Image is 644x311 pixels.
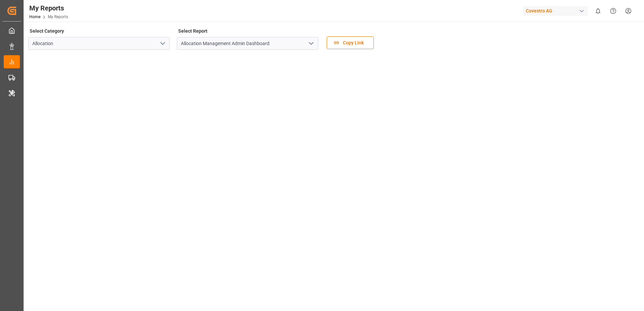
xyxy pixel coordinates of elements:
span: Copy Link [340,39,367,46]
button: open menu [306,38,316,49]
button: Help Center [606,3,621,19]
div: My Reports [29,3,68,13]
div: Covestro AG [523,6,588,16]
button: open menu [157,38,167,49]
a: Home [29,14,40,19]
input: Type to search/select [177,37,318,50]
label: Select Category [28,26,65,36]
button: show 0 new notifications [590,3,606,19]
button: Covestro AG [523,4,590,17]
label: Select Report [177,26,208,36]
button: Copy Link [327,36,374,49]
input: Type to search/select [28,37,170,50]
